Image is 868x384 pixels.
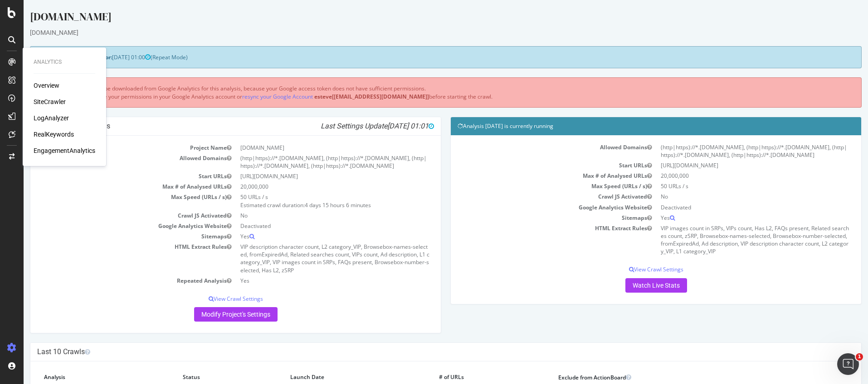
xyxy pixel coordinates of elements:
a: resync your Google Account [219,93,289,100]
a: Watch Live Stats [602,278,663,293]
td: HTML Extract Rules [434,223,633,257]
td: HTML Extract Rules [14,242,212,275]
td: Max # of Analysed URLs [14,181,212,192]
td: Allowed Domains [434,142,633,160]
td: Sitemaps [434,213,633,223]
td: [DOMAIN_NAME] [212,142,411,153]
a: Overview [34,81,59,90]
td: 50 URLs / s Estimated crawl duration: [212,192,411,210]
td: 20,000,000 [212,181,411,192]
td: (http|https)://*.[DOMAIN_NAME], (http|https)://*.[DOMAIN_NAME], (http|https)://*.[DOMAIN_NAME], (... [212,153,411,171]
td: Deactivated [633,202,831,213]
b: esteve[[EMAIL_ADDRESS][DOMAIN_NAME]] [291,93,405,100]
td: Yes [212,231,411,242]
td: [URL][DOMAIN_NAME] [633,160,831,171]
span: 1 [856,353,863,360]
i: Last Settings Update [297,122,410,131]
div: [DOMAIN_NAME] [6,28,838,37]
h4: Analysis [DATE] is currently running [434,122,831,131]
td: Max Speed (URLs / s) [14,192,212,210]
div: (Repeat Mode) [6,46,838,68]
div: Visit information will not be downloaded from Google Analytics for this analysis, because your Go... [6,77,838,107]
td: [URL][DOMAIN_NAME] [212,171,411,181]
td: Max Speed (URLs / s) [434,181,633,191]
span: [DATE] 01:01 [364,122,410,130]
td: No [212,210,411,221]
span: 4 days 15 hours 6 minutes [281,201,347,209]
td: Yes [212,275,411,286]
td: (http|https)://*.[DOMAIN_NAME], (http|https)://*.[DOMAIN_NAME], (http|https)://*.[DOMAIN_NAME], (... [633,142,831,160]
td: Sitemaps [14,231,212,242]
td: VIP description character count, L2 category_VIP, Browsebox-names-selected, fromExpiredAd, Relate... [212,242,411,275]
iframe: Intercom live chat [837,353,859,375]
td: Deactivated [212,221,411,231]
td: Crawl JS Activated [434,191,633,202]
td: No [633,191,831,202]
td: Repeated Analysis [14,275,212,286]
strong: Next Launch Scheduled for: [14,53,88,61]
h4: Project Global Settings [14,122,410,131]
td: Max # of Analysed URLs [434,171,633,181]
td: Start URLs [434,160,633,171]
a: SiteCrawler [34,97,66,106]
td: Google Analytics Website [14,221,212,231]
td: Allowed Domains [14,153,212,171]
td: Yes [633,213,831,223]
p: View Crawl Settings [434,265,831,273]
div: Analytics [34,58,95,66]
a: RealKeywords [34,130,74,139]
a: Modify Project's Settings [171,307,254,322]
a: LogAnalyzer [34,114,69,123]
td: Google Analytics Website [434,202,633,213]
span: [DATE] 01:00 [88,53,127,61]
td: 20,000,000 [633,171,831,181]
h4: Last 10 Crawls [14,347,831,356]
td: Crawl JS Activated [14,210,212,221]
td: Start URLs [14,171,212,181]
td: Project Name [14,142,212,153]
div: [DOMAIN_NAME] [6,9,838,28]
td: 50 URLs / s [633,181,831,191]
p: View Crawl Settings [14,295,410,303]
a: EngagementAnalytics [34,146,95,155]
td: VIP images count in SRPs, VIPs count, Has L2, FAQs present, Related searches count, zSRP, Browseb... [633,223,831,257]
